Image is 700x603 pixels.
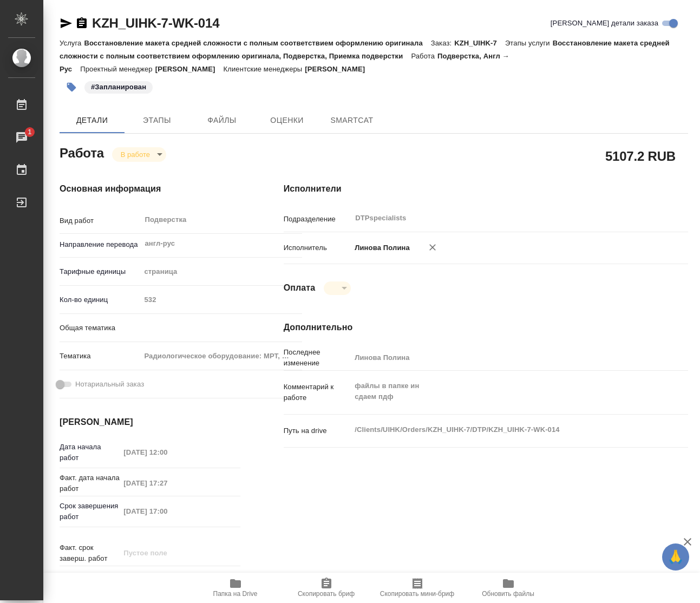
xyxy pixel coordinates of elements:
div: ​ [140,319,302,337]
p: Подразделение [284,214,351,225]
span: Оценки [261,114,313,127]
button: Обновить файлы [463,573,554,603]
button: Скопировать ссылку [75,17,88,30]
span: Нотариальный заказ [75,379,144,390]
input: Пустое поле [120,475,214,491]
input: Пустое поле [140,292,302,307]
span: Запланирован [83,82,154,91]
span: Детали [66,114,118,127]
p: Исполнитель [284,242,351,253]
button: Удалить исполнителя [421,235,444,259]
p: Дата начала работ [60,442,120,463]
span: Скопировать мини-бриф [380,590,454,598]
p: Направление перевода [60,239,140,250]
button: Скопировать ссылку для ЯМессенджера [60,17,73,30]
div: страница [140,263,302,281]
p: Этапы услуги [505,39,553,47]
input: Пустое поле [120,545,214,561]
p: Клиентские менеджеры [224,65,305,73]
p: Тематика [60,351,140,362]
button: Папка на Drive [190,573,281,603]
span: 🙏 [666,546,685,568]
button: Скопировать бриф [281,573,372,603]
span: Папка на Drive [213,590,258,598]
h4: Оплата [284,281,316,294]
div: Радиологическое оборудование: МРТ, КТ, УЗИ, рентгенография [140,347,302,365]
p: Путь на drive [284,425,351,436]
p: Работа [411,52,437,60]
span: Файлы [196,114,248,127]
p: Кол-во единиц [60,294,140,305]
p: Срок завершения работ [60,501,120,522]
h4: Дополнительно [284,321,688,334]
h2: 5107.2 RUB [605,147,676,165]
span: 1 [21,127,38,137]
p: Линова Полина [351,242,410,253]
a: KZH_UIHK-7-WK-014 [92,16,219,30]
input: Пустое поле [120,503,214,519]
h4: Исполнители [284,182,688,195]
p: Проектный менеджер [80,65,155,73]
p: KZH_UIHK-7 [454,39,505,47]
button: 🙏 [662,543,689,571]
input: Пустое поле [351,350,654,365]
p: Комментарий к работе [284,382,351,403]
div: В работе [112,147,166,162]
p: Заказ: [431,39,454,47]
p: #Запланирован [91,82,146,93]
p: Услуга [60,39,84,47]
h4: Основная информация [60,182,240,195]
button: В работе [117,150,153,159]
span: Обновить файлы [482,590,534,598]
span: [PERSON_NAME] детали заказа [551,18,658,29]
h4: [PERSON_NAME] [60,416,240,429]
span: Этапы [131,114,183,127]
p: Тарифные единицы [60,266,140,277]
a: 1 [3,124,41,151]
textarea: /Clients/UIHK/Orders/KZH_UIHK-7/DTP/KZH_UIHK-7-WK-014 [351,421,654,439]
textarea: файлы в папке ин сдаем пдф [351,377,654,406]
span: SmartCat [326,114,378,127]
div: В работе [324,281,351,295]
input: Пустое поле [120,444,214,460]
button: Скопировать мини-бриф [372,573,463,603]
p: Срок завершения услуги [60,571,120,592]
p: [PERSON_NAME] [155,65,224,73]
p: Факт. срок заверш. работ [60,542,120,564]
button: Добавить тэг [60,75,83,99]
p: Общая тематика [60,323,140,333]
p: Восстановление макета средней сложности с полным соответствием оформлению оригинала [84,39,430,47]
p: Факт. дата начала работ [60,473,120,494]
h2: Работа [60,142,104,162]
p: Последнее изменение [284,347,351,369]
p: Вид работ [60,215,140,226]
span: Скопировать бриф [298,590,355,598]
p: [PERSON_NAME] [305,65,373,73]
